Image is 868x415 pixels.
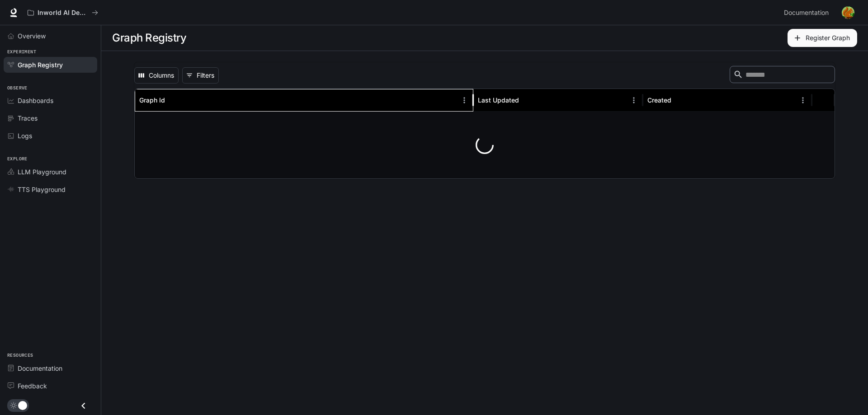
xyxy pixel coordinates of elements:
[73,396,94,415] button: Close drawer
[18,60,63,70] span: Graph Registry
[4,110,97,126] a: Traces
[458,93,471,107] button: Menu
[18,96,53,105] span: Dashboards
[18,400,27,410] span: Dark mode toggle
[780,4,835,22] a: Documentation
[4,182,97,197] a: TTS Playground
[4,28,97,44] a: Overview
[139,96,165,104] div: Graph Id
[730,66,835,85] div: Search
[18,167,66,177] span: LLM Playground
[18,131,32,140] span: Logs
[4,378,97,394] a: Feedback
[647,96,671,104] div: Created
[134,67,179,84] button: Select columns
[478,96,519,104] div: Last Updated
[38,9,88,17] p: Inworld AI Demos
[796,93,810,107] button: Menu
[166,93,179,107] button: Sort
[18,364,62,373] span: Documentation
[839,4,857,22] button: User avatar
[788,29,857,47] button: Register Graph
[4,360,97,376] a: Documentation
[842,6,854,19] img: User avatar
[112,29,186,47] h1: Graph Registry
[4,57,97,73] a: Graph Registry
[18,31,46,41] span: Overview
[18,185,66,194] span: TTS Playground
[627,93,641,107] button: Menu
[520,93,533,107] button: Sort
[18,113,38,123] span: Traces
[4,93,97,108] a: Dashboards
[24,4,102,22] button: All workspaces
[18,381,47,391] span: Feedback
[784,7,829,19] span: Documentation
[182,67,219,84] button: Show filters
[4,128,97,144] a: Logs
[672,93,686,107] button: Sort
[4,164,97,180] a: LLM Playground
